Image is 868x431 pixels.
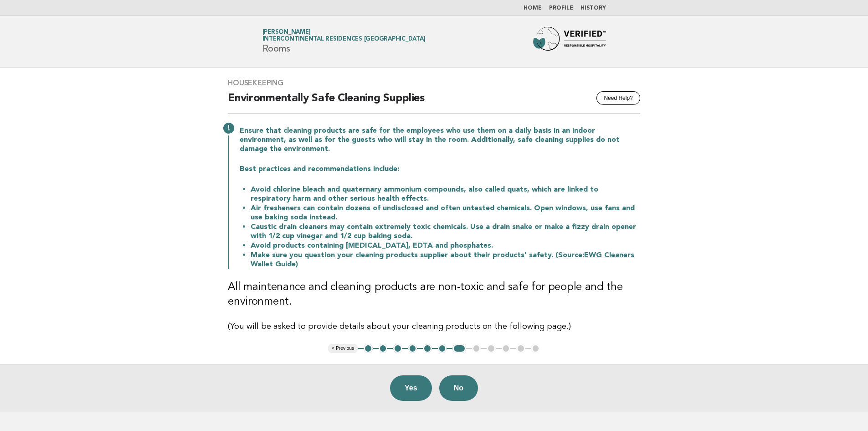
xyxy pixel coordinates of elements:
span: InterContinental Residences [GEOGRAPHIC_DATA] [262,36,426,42]
img: Forbes Travel Guide [533,27,606,56]
h3: All maintenance and cleaning products are non-toxic and safe for people and the environment. [228,280,640,309]
a: History [580,5,606,11]
a: Profile [549,5,573,11]
button: 5 [423,344,432,353]
h1: Rooms [262,30,426,53]
p: (You will be asked to provide details about your cleaning products on the following page.) [228,320,640,333]
button: < Previous [328,344,358,353]
a: [PERSON_NAME]InterContinental Residences [GEOGRAPHIC_DATA] [262,29,426,42]
button: Yes [390,375,432,401]
h3: Housekeeping [228,78,640,88]
li: Air fresheners can contain dozens of undisclosed and often untested chemicals. Open windows, use ... [251,203,640,222]
p: Ensure that cleaning products are safe for the employees who use them on a daily basis in an indo... [240,126,640,154]
p: Best practices and recommendations include: [240,165,640,174]
h2: Environmentally Safe Cleaning Supplies [228,91,640,114]
button: 3 [393,344,402,353]
button: 6 [438,344,447,353]
li: Avoid chlorine bleach and quaternary ammonium compounds, also called quats, which are linked to r... [251,185,640,203]
button: 2 [379,344,388,353]
li: Avoid products containing [MEDICAL_DATA], EDTA and phosphates. [251,241,640,250]
li: Caustic drain cleaners may contain extremely toxic chemicals. Use a drain snake or make a fizzy d... [251,222,640,241]
button: Need Help? [596,91,640,105]
button: 4 [408,344,417,353]
button: No [439,375,478,401]
button: 7 [452,344,466,353]
button: 1 [364,344,373,353]
a: Home [524,5,542,11]
li: Make sure you question your cleaning products supplier about their products' safety. (Source: ) [251,250,640,269]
